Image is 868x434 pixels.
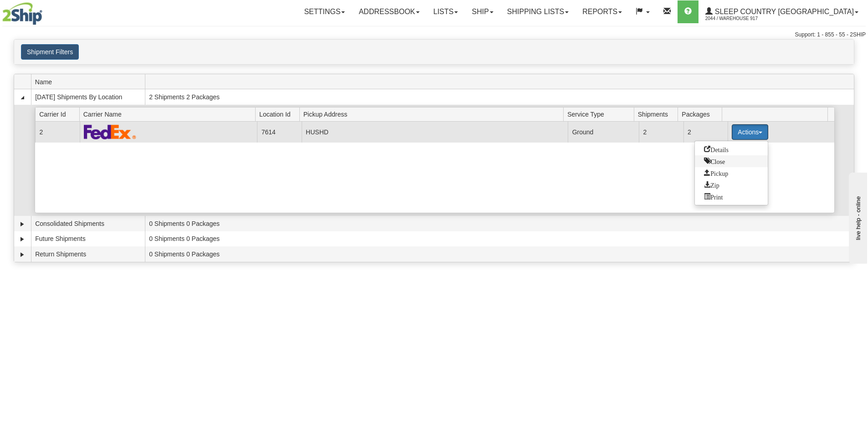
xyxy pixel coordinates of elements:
td: 2 [683,122,728,142]
a: Expand [18,235,27,244]
button: Actions [732,124,768,140]
a: Expand [18,250,27,259]
td: Ground [568,122,639,142]
td: 2 [35,122,79,142]
a: Zip and Download All Shipping Documents [695,179,768,191]
a: Lists [426,0,465,23]
a: Shipping lists [500,0,575,23]
img: FedEx Express® [84,124,136,139]
div: live help - online [7,8,84,15]
span: Print [704,193,723,199]
span: 2044 / Warehouse 917 [705,14,774,23]
a: Reports [575,0,629,23]
td: 0 Shipments 0 Packages [145,246,854,262]
span: Details [704,146,729,152]
a: Request a carrier pickup [695,167,768,179]
td: Consolidated Shipments [31,216,145,231]
td: 7614 [257,122,301,142]
a: Settings [297,0,352,23]
td: 0 Shipments 0 Packages [145,216,854,231]
td: 0 Shipments 0 Packages [145,231,854,247]
span: Carrier Id [39,107,79,121]
div: Support: 1 - 855 - 55 - 2SHIP [2,31,866,39]
span: Close [704,158,725,164]
a: Sleep Country [GEOGRAPHIC_DATA] 2044 / Warehouse 917 [699,0,865,23]
span: Packages [682,107,722,121]
span: Pickup [704,169,728,176]
span: Location Id [259,107,299,121]
span: Sleep Country [GEOGRAPHIC_DATA] [713,8,854,15]
iframe: chat widget [847,170,867,263]
a: Collapse [18,93,27,102]
span: Shipments [638,107,678,121]
a: Expand [18,220,27,229]
td: 2 [639,122,683,142]
a: Close this group [695,155,768,167]
td: Future Shipments [31,231,145,247]
span: Pickup Address [303,107,564,121]
td: 2 Shipments 2 Packages [145,89,854,105]
img: logo2044.jpg [2,2,42,25]
span: Name [35,75,145,89]
span: Carrier Name [83,107,256,121]
span: Service Type [567,107,634,121]
td: Return Shipments [31,246,145,262]
td: HUSHD [302,122,568,142]
a: Ship [465,0,500,23]
td: [DATE] Shipments By Location [31,89,145,105]
button: Shipment Filters [21,44,79,60]
a: Print or Download All Shipping Documents in one file [695,191,768,203]
span: Zip [704,181,719,188]
a: Go to Details view [695,143,768,155]
a: Addressbook [352,0,426,23]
